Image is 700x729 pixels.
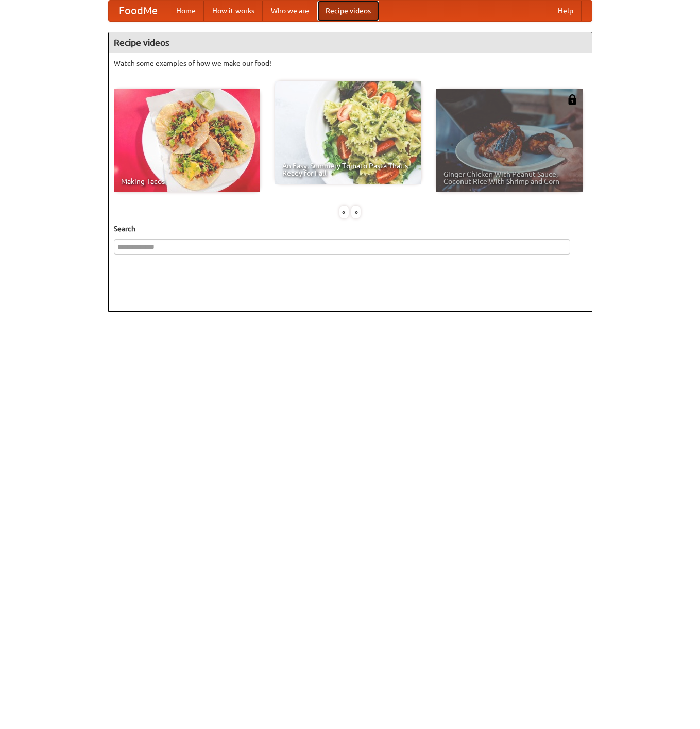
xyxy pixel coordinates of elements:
a: How it works [204,1,263,21]
a: Recipe videos [317,1,379,21]
div: » [351,206,361,218]
span: Making Tacos [121,178,253,185]
a: Making Tacos [114,89,260,192]
a: Help [550,1,582,21]
img: 483408.png [567,94,577,105]
a: FoodMe [109,1,168,21]
h4: Recipe videos [109,32,592,53]
a: Who we are [263,1,317,21]
a: Home [168,1,204,21]
h5: Search [114,224,587,234]
a: An Easy, Summery Tomato Pasta That's Ready for Fall [275,81,421,184]
p: Watch some examples of how we make our food! [114,58,587,69]
span: An Easy, Summery Tomato Pasta That's Ready for Fall [282,162,414,177]
div: « [339,206,349,218]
